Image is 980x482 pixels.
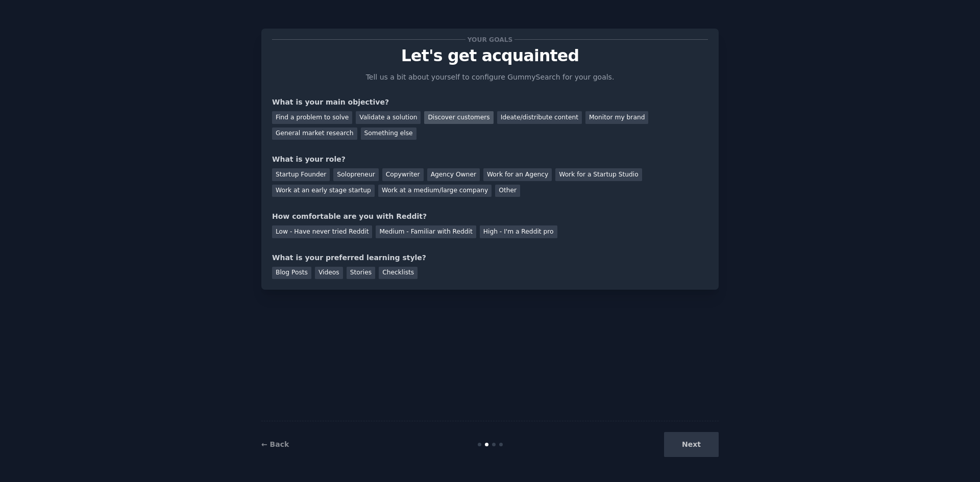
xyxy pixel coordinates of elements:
div: How comfortable are you with Reddit? [272,211,708,222]
div: Medium - Familiar with Reddit [376,225,476,238]
div: Copywriter [382,168,424,181]
div: Startup Founder [272,168,330,181]
div: Work for an Agency [483,168,552,181]
div: What is your preferred learning style? [272,252,708,263]
a: ← Back [261,440,289,448]
div: Work for a Startup Studio [555,168,642,181]
div: Videos [315,267,343,280]
div: Ideate/distribute content [497,111,582,124]
div: Other [495,185,520,197]
div: What is your role? [272,154,708,165]
div: Low - Have never tried Reddit [272,225,372,238]
div: Monitor my brand [585,111,648,124]
div: General market research [272,128,357,140]
div: Something else [361,128,416,140]
div: Stories [347,267,375,280]
div: Work at an early stage startup [272,185,375,197]
div: What is your main objective? [272,97,708,108]
span: Your goals [465,34,514,45]
p: Let's get acquainted [272,47,708,65]
div: Blog Posts [272,267,311,280]
div: Solopreneur [333,168,378,181]
div: Validate a solution [356,111,421,124]
div: High - I'm a Reddit pro [480,225,557,238]
div: Discover customers [424,111,493,124]
p: Tell us a bit about yourself to configure GummySearch for your goals. [361,72,619,83]
div: Find a problem to solve [272,111,352,124]
div: Agency Owner [427,168,480,181]
div: Checklists [379,267,418,280]
div: Work at a medium/large company [378,185,492,197]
